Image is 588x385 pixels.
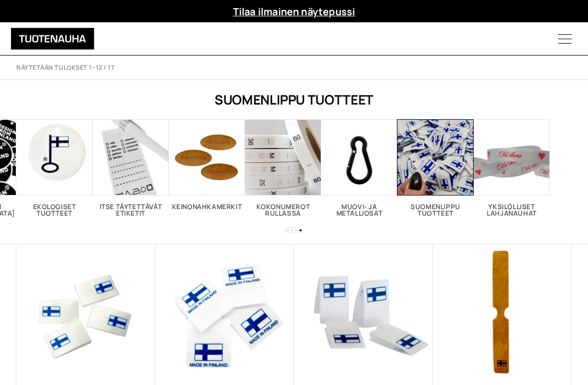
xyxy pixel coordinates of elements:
[16,119,93,217] a: Visit product category Ekologiset tuotteet
[16,64,114,72] p: Näytetään tulokset 1–12 / 17
[11,28,94,50] img: Tuotenauha Oy
[321,204,397,217] h2: Muovi- ja metalliosat
[474,204,550,217] h2: Yksilölliset lahjanauhat
[474,119,550,217] a: Visit product category Yksilölliset lahjanauhat
[93,119,169,217] a: Visit product category Itse täytettävät etiketit
[245,119,321,217] a: Visit product category Kokonumerot rullassa
[233,5,356,18] a: Tilaa ilmainen näytepussi
[321,119,397,217] a: Visit product category Muovi- ja metalliosat
[169,119,245,210] a: Visit product category Keinonahkamerkit
[16,90,572,108] h1: Suomenlippu tuotteet
[397,204,474,217] h2: Suomenlippu tuotteet
[542,22,588,55] button: Menu
[397,119,474,217] a: Visit product category Suomenlippu tuotteet
[169,204,245,210] h2: Keinonahkamerkit
[245,204,321,217] h2: Kokonumerot rullassa
[16,204,93,217] h2: Ekologiset tuotteet
[93,204,169,217] h2: Itse täytettävät etiketit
